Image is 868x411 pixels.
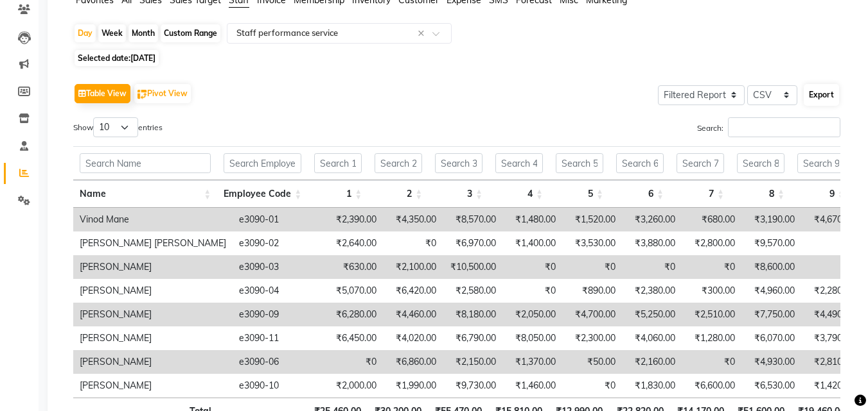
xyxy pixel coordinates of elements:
td: ₹300.00 [682,279,741,303]
td: ₹4,930.00 [741,350,801,374]
td: ₹0 [502,255,562,279]
td: ₹2,300.00 [562,326,622,350]
td: ₹50.00 [562,350,622,374]
th: 3: activate to sort column ascending [429,180,489,208]
th: 1: activate to sort column ascending [308,180,368,208]
td: ₹4,460.00 [383,303,443,326]
div: Day [75,24,96,42]
td: ₹1,990.00 [383,374,443,398]
td: ₹2,000.00 [323,374,383,398]
th: 9: activate to sort column ascending [791,180,851,208]
td: ₹0 [622,255,682,279]
th: Name: activate to sort column ascending [73,180,217,208]
input: Search 9 [797,153,845,173]
td: ₹4,490.00 [801,303,861,326]
td: [PERSON_NAME] [73,374,233,398]
td: ₹6,860.00 [383,350,443,374]
td: ₹0 [323,350,383,374]
input: Search 4 [495,153,543,173]
td: [PERSON_NAME] [73,303,233,326]
button: Export [804,84,839,106]
span: Clear all [418,27,429,40]
input: Search Name [80,153,211,173]
input: Search 8 [737,153,784,173]
td: ₹2,390.00 [323,208,383,231]
td: ₹1,830.00 [622,374,682,398]
td: ₹6,790.00 [443,326,502,350]
th: 7: activate to sort column ascending [670,180,731,208]
td: ₹1,480.00 [502,208,562,231]
td: ₹0 [383,231,443,255]
div: Custom Range [161,24,220,42]
td: ₹2,280.00 [801,279,861,303]
td: ₹630.00 [323,255,383,279]
td: e3090-10 [233,374,323,398]
input: Search 5 [556,153,603,173]
input: Search 1 [314,153,362,173]
td: ₹1,370.00 [502,350,562,374]
td: Vinod Mane [73,208,233,231]
td: ₹4,020.00 [383,326,443,350]
td: ₹4,700.00 [562,303,622,326]
td: ₹6,420.00 [383,279,443,303]
td: ₹4,060.00 [622,326,682,350]
td: ₹0 [562,255,622,279]
td: ₹0 [502,279,562,303]
td: ₹890.00 [562,279,622,303]
td: ₹2,380.00 [622,279,682,303]
input: Search: [728,117,840,137]
td: e3090-04 [233,279,323,303]
td: [PERSON_NAME] [73,279,233,303]
span: Selected date: [75,50,159,66]
label: Search: [697,117,840,137]
div: Month [128,24,158,42]
label: Show entries [73,117,163,137]
th: 6: activate to sort column ascending [610,180,670,208]
td: ₹6,600.00 [682,374,741,398]
td: [PERSON_NAME] [PERSON_NAME] [73,231,233,255]
td: ₹9,730.00 [443,374,502,398]
input: Search 7 [677,153,724,173]
td: ₹2,510.00 [682,303,741,326]
td: ₹6,280.00 [323,303,383,326]
td: e3090-03 [233,255,323,279]
td: ₹3,530.00 [562,231,622,255]
input: Search 6 [616,153,664,173]
span: [DATE] [130,53,155,63]
td: ₹3,190.00 [741,208,801,231]
td: e3090-11 [233,326,323,350]
td: ₹8,050.00 [502,326,562,350]
th: 2: activate to sort column ascending [368,180,429,208]
td: ₹0 [562,374,622,398]
th: 8: activate to sort column ascending [731,180,791,208]
input: Search Employee Code [224,153,301,173]
td: ₹0 [682,255,741,279]
td: ₹2,050.00 [502,303,562,326]
td: ₹5,070.00 [323,279,383,303]
td: ₹2,810.00 [801,350,861,374]
input: Search 2 [375,153,422,173]
td: ₹5,250.00 [622,303,682,326]
td: ₹3,880.00 [622,231,682,255]
td: ₹1,400.00 [502,231,562,255]
th: Employee Code: activate to sort column ascending [217,180,308,208]
td: [PERSON_NAME] [73,326,233,350]
td: ₹9,570.00 [741,231,801,255]
td: ₹0 [801,231,861,255]
td: ₹4,960.00 [741,279,801,303]
button: Table View [75,84,130,103]
td: ₹8,180.00 [443,303,502,326]
td: ₹4,670.00 [801,208,861,231]
td: ₹2,100.00 [383,255,443,279]
td: ₹1,460.00 [502,374,562,398]
td: e3090-02 [233,231,323,255]
td: ₹3,260.00 [622,208,682,231]
img: pivot.png [137,90,147,99]
td: ₹3,790.00 [801,326,861,350]
td: ₹6,450.00 [323,326,383,350]
td: e3090-01 [233,208,323,231]
td: ₹6,070.00 [741,326,801,350]
td: ₹6,970.00 [443,231,502,255]
td: ₹6,530.00 [741,374,801,398]
td: ₹2,150.00 [443,350,502,374]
